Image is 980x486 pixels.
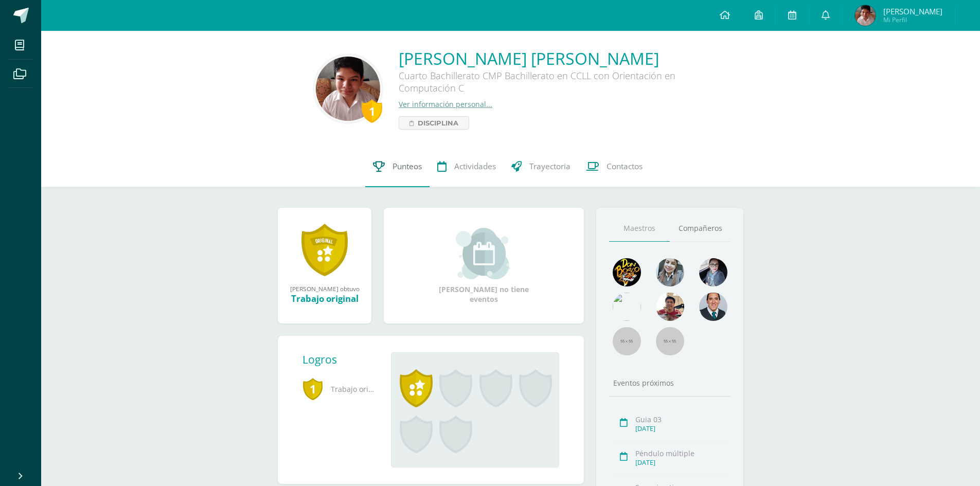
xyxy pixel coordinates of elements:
span: Disciplina [418,117,458,129]
a: Compañeros [670,215,730,242]
span: 1 [302,377,323,401]
div: Eventos próximos [609,378,730,388]
img: 55x55 [656,327,684,355]
div: Cuarto Bachillerato CMP Bachillerato en CCLL con Orientación en Computación C [399,69,707,99]
div: Logros [302,352,383,367]
a: Actividades [430,146,504,187]
a: [PERSON_NAME] [PERSON_NAME] [399,47,707,69]
div: Guia 03 [635,415,727,424]
img: 45bd7986b8947ad7e5894cbc9b781108.png [656,258,684,286]
div: [DATE] [635,458,727,467]
img: c25c8a4a46aeab7e345bf0f34826bacf.png [613,293,641,321]
img: b8baad08a0802a54ee139394226d2cf3.png [699,258,727,286]
a: Disciplina [399,116,469,130]
img: eec80b72a0218df6e1b0c014193c2b59.png [699,293,727,321]
span: Trayectoria [529,161,571,172]
img: 6bbed093dc87be701be8165ca1963106.png [855,5,876,26]
a: Trayectoria [504,146,578,187]
img: 11152eb22ca3048aebc25a5ecf6973a7.png [656,293,684,321]
a: Ver información personal... [399,99,492,109]
a: Contactos [578,146,650,187]
a: Punteos [365,146,430,187]
div: [DATE] [635,424,727,433]
div: Trabajo original [288,293,361,304]
img: 29fc2a48271e3f3676cb2cb292ff2552.png [613,258,641,286]
span: [PERSON_NAME] [883,6,942,16]
div: [PERSON_NAME] no tiene eventos [433,228,536,304]
span: Trabajo original [302,375,375,403]
a: Maestros [609,215,670,242]
span: Actividades [454,161,496,172]
div: 1 [362,99,382,123]
div: Péndulo múltiple [635,448,727,458]
span: Contactos [607,161,643,172]
img: 7143f285b9ba60b5a70c94379d6beb11.png [316,57,380,121]
span: Punteos [393,161,422,172]
div: [PERSON_NAME] obtuvo [288,284,361,293]
span: Mi Perfil [883,15,942,24]
img: 55x55 [613,327,641,355]
img: event_small.png [456,228,512,279]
